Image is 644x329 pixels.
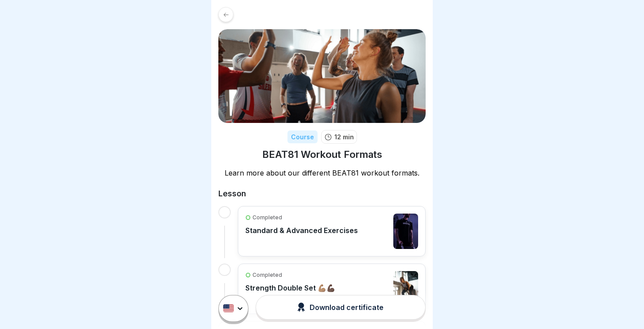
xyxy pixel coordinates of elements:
p: Strength Double Set 💪🏽💪🏿 [245,283,335,292]
p: Standard & Advanced Exercises [245,226,358,235]
p: Completed [252,214,282,222]
div: Download certificate [297,302,384,312]
button: Download certificate [256,295,426,320]
p: 12 min [334,132,354,142]
a: CompletedStandard & Advanced Exercises [245,214,418,249]
a: CompletedStrength Double Set 💪🏽💪🏿 [245,271,418,306]
img: us.svg [223,305,234,313]
h2: Lesson [218,188,426,199]
h1: BEAT81 Workout Formats [262,148,382,161]
p: Completed [252,271,282,279]
img: clwryc1zk00003b78i8tdz47e.jpg [393,271,418,306]
div: Course [287,130,318,143]
p: Learn more about our different BEAT81 workout formats. [218,168,426,178]
img: clwqaxbde00003b78a6za28ty.jpg [393,214,418,249]
img: y9fc2hljz12hjpqmn0lgbk2p.png [218,29,426,123]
